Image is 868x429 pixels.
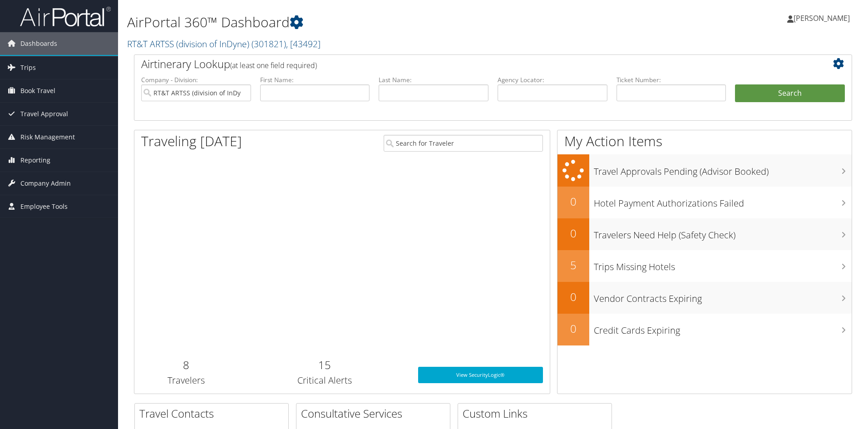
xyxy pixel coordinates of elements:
[20,32,57,55] span: Dashboards
[20,172,71,195] span: Company Admin
[20,195,68,218] span: Employee Tools
[463,406,612,421] h2: Custom Links
[141,357,232,373] h2: 8
[594,288,852,305] h3: Vendor Contracts Expiring
[557,154,852,187] a: Travel Approvals Pending (Advisor Booked)
[557,314,852,345] a: 0Credit Cards Expiring
[594,256,852,273] h3: Trips Missing Hotels
[498,75,607,84] label: Agency Locator:
[20,79,55,102] span: Book Travel
[20,6,111,27] img: airportal-logo.png
[141,374,232,387] h3: Travelers
[557,321,589,336] h2: 0
[594,320,852,337] h3: Credit Cards Expiring
[557,282,852,314] a: 0Vendor Contracts Expiring
[557,226,589,241] h2: 0
[557,218,852,250] a: 0Travelers Need Help (Safety Check)
[127,38,321,50] a: RT&T ARTSS (division of InDyne)
[557,289,589,305] h2: 0
[230,60,317,70] span: (at least one field required)
[594,161,852,178] h3: Travel Approvals Pending (Advisor Booked)
[141,75,251,84] label: Company - Division:
[127,13,615,32] h1: AirPortal 360™ Dashboard
[286,38,321,50] span: , [ 43492 ]
[557,187,852,218] a: 0Hotel Payment Authorizations Failed
[245,374,404,387] h3: Critical Alerts
[384,135,543,152] input: Search for Traveler
[141,132,242,151] h1: Traveling [DATE]
[557,250,852,282] a: 5Trips Missing Hotels
[557,257,589,273] h2: 5
[557,194,589,209] h2: 0
[594,192,852,210] h3: Hotel Payment Authorizations Failed
[245,357,404,373] h2: 15
[301,406,450,421] h2: Consultative Services
[20,149,50,172] span: Reporting
[616,75,726,84] label: Ticket Number:
[557,132,852,151] h1: My Action Items
[20,103,68,125] span: Travel Approval
[594,224,852,242] h3: Travelers Need Help (Safety Check)
[794,13,850,23] span: [PERSON_NAME]
[141,56,785,72] h2: Airtinerary Lookup
[252,38,286,50] span: ( 301821 )
[20,56,36,79] span: Trips
[379,75,488,84] label: Last Name:
[260,75,370,84] label: First Name:
[787,5,859,32] a: [PERSON_NAME]
[139,406,288,421] h2: Travel Contacts
[735,84,845,103] button: Search
[418,367,543,383] a: View SecurityLogic®
[20,126,75,148] span: Risk Management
